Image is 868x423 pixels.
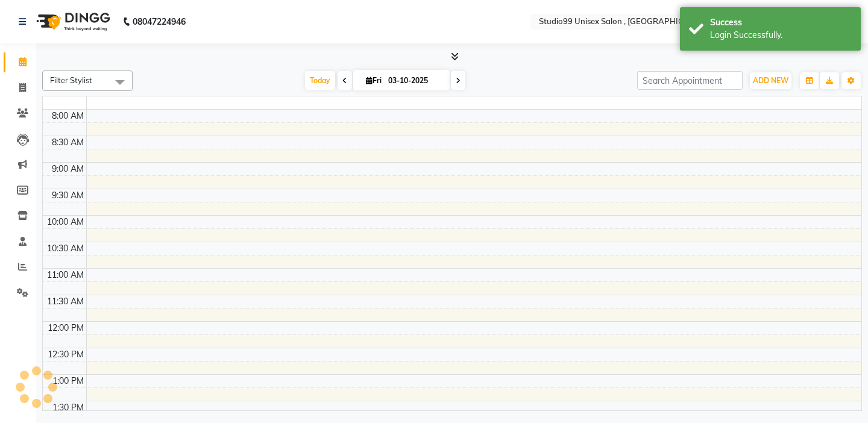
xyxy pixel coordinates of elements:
[49,110,86,122] div: 8:00 AM
[49,136,86,149] div: 8:30 AM
[45,295,86,308] div: 11:30 AM
[50,75,92,85] span: Filter Stylist
[50,401,86,414] div: 1:30 PM
[133,5,186,39] b: 08047224946
[750,72,791,89] button: ADD NEW
[31,5,113,39] img: logo
[385,72,445,90] input: 2025-10-03
[49,189,86,202] div: 9:30 AM
[710,16,852,29] div: Success
[305,71,335,90] span: Today
[45,322,86,334] div: 12:00 PM
[710,29,852,42] div: Login Successfully.
[363,76,385,85] span: Fri
[637,71,743,90] input: Search Appointment
[45,348,86,361] div: 12:30 PM
[45,269,86,281] div: 11:00 AM
[753,76,788,85] span: ADD NEW
[45,242,86,255] div: 10:30 AM
[49,163,86,175] div: 9:00 AM
[45,216,86,228] div: 10:00 AM
[50,375,86,387] div: 1:00 PM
